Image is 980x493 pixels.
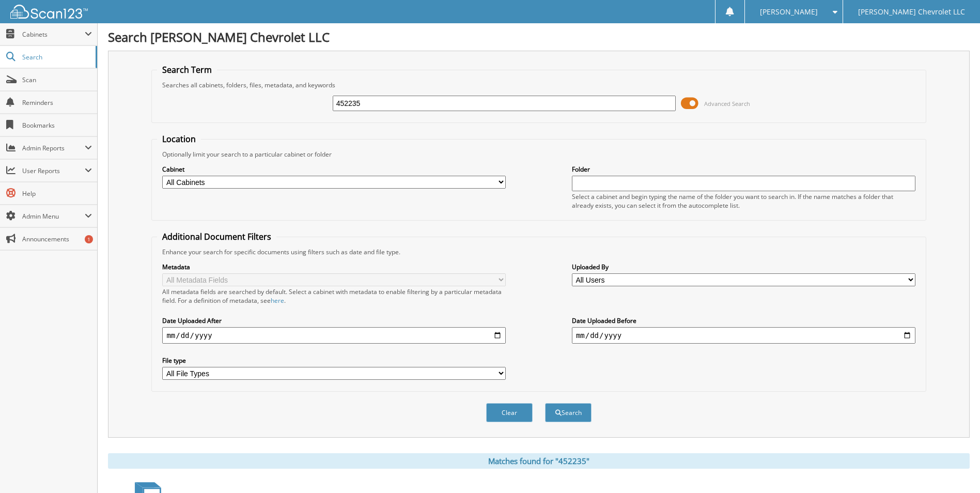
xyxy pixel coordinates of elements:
img: scan123-logo-white.svg [10,5,88,19]
span: Advanced Search [704,100,750,107]
span: Reminders [22,98,92,107]
span: Announcements [22,235,92,243]
label: Folder [572,165,915,174]
label: Metadata [162,263,506,271]
span: Bookmarks [22,121,92,130]
label: Cabinet [162,165,506,174]
span: User Reports [22,166,85,175]
span: Admin Reports [22,144,85,152]
input: start [162,327,506,344]
div: Searches all cabinets, folders, files, metadata, and keywords [157,81,920,89]
button: Clear [486,403,533,422]
label: Date Uploaded Before [572,316,915,325]
label: File type [162,356,506,365]
div: Enhance your search for specific documents using filters such as date and file type. [157,248,920,256]
legend: Additional Document Filters [157,231,276,242]
div: All metadata fields are searched by default. Select a cabinet with metadata to enable filtering b... [162,287,506,305]
label: Uploaded By [572,263,915,271]
span: Help [22,189,92,198]
h1: Search [PERSON_NAME] Chevrolet LLC [108,28,970,45]
legend: Location [157,133,201,145]
div: Select a cabinet and begin typing the name of the folder you want to search in. If the name match... [572,192,915,210]
span: Search [22,53,90,61]
div: Optionally limit your search to a particular cabinet or folder [157,150,920,159]
span: Scan [22,75,92,84]
span: Cabinets [22,30,85,39]
span: [PERSON_NAME] [760,9,818,15]
button: Search [545,403,592,422]
span: Admin Menu [22,212,85,221]
label: Date Uploaded After [162,316,506,325]
div: Matches found for "452235" [108,453,970,469]
div: 1 [85,235,93,243]
legend: Search Term [157,64,217,75]
input: end [572,327,915,344]
span: [PERSON_NAME] Chevrolet LLC [858,9,965,15]
a: here [271,296,284,305]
